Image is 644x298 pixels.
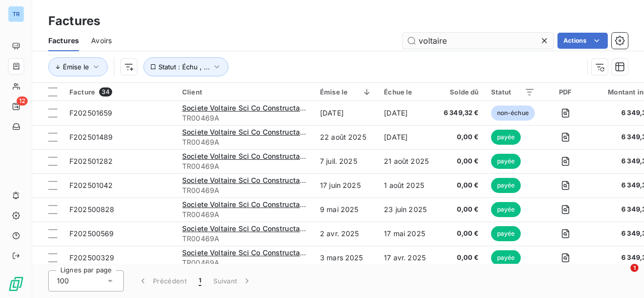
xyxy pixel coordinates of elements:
span: Statut : Échu , ... [158,63,210,71]
span: Societe Voltaire Sci Co Constructa Asset Management [182,128,369,136]
button: Précédent [132,270,193,291]
h3: Factures [48,12,100,30]
span: TR00469A [182,234,308,244]
td: 3 mars 2025 [314,246,378,270]
span: 34 [99,87,112,96]
span: F202501042 [69,181,113,189]
span: 0,00 € [444,229,479,239]
span: payée [491,226,521,241]
span: F202500569 [69,229,114,238]
div: PDF [547,88,584,96]
span: 100 [57,276,69,286]
span: 1 [630,264,638,272]
span: TR00469A [182,161,308,171]
span: F202500828 [69,205,115,214]
td: 17 juin 2025 [314,173,378,197]
span: Societe Voltaire Sci Co Constructa Asset Management [182,152,369,160]
button: Suivant [207,270,258,291]
div: Statut [491,88,535,96]
div: TR [8,6,24,22]
span: TR00469A [182,210,308,220]
span: non-échue [491,106,535,121]
span: TR00469A [182,185,308,195]
span: 0,00 € [444,205,479,215]
td: 17 mai 2025 [378,222,438,246]
div: Client [182,88,308,96]
span: 0,00 € [444,132,479,142]
span: Societe Voltaire Sci Co Constructa Asset Management [182,248,369,257]
td: 2 avr. 2025 [314,222,378,246]
div: Échue le [384,88,432,96]
span: Émise le [63,63,89,71]
button: Émise le [48,57,108,76]
span: Societe Voltaire Sci Co Constructa Asset Management [182,224,369,233]
span: 0,00 € [444,180,479,190]
span: payée [491,250,521,265]
span: 6 349,32 € [444,108,479,118]
td: 23 juin 2025 [378,197,438,222]
td: [DATE] [314,101,378,125]
td: [DATE] [378,101,438,125]
span: Factures [48,36,79,46]
button: Actions [557,33,608,49]
button: 1 [193,270,207,291]
td: 9 mai 2025 [314,197,378,222]
span: payée [491,154,521,169]
div: Émise le [320,88,372,96]
input: Rechercher [403,33,553,49]
span: Societe Voltaire Sci Co Constructa Asset Management [182,200,369,209]
span: payée [491,130,521,145]
span: TR00469A [182,137,308,147]
td: 1 août 2025 [378,173,438,197]
span: F202501659 [69,109,113,117]
span: 0,00 € [444,156,479,166]
iframe: Intercom live chat [610,264,634,288]
button: Statut : Échu , ... [143,57,228,76]
td: 22 août 2025 [314,125,378,149]
td: 17 avr. 2025 [378,246,438,270]
span: 12 [17,96,28,106]
span: 0,00 € [444,253,479,263]
span: payée [491,202,521,217]
td: [DATE] [378,125,438,149]
span: Avoirs [91,36,112,46]
span: TR00469A [182,113,308,123]
span: Facture [69,88,95,96]
span: F202500329 [69,253,115,262]
img: Logo LeanPay [8,276,24,292]
span: 1 [199,276,201,286]
span: F202501489 [69,133,113,141]
td: 21 août 2025 [378,149,438,173]
span: payée [491,178,521,193]
td: 7 juil. 2025 [314,149,378,173]
span: TR00469A [182,258,308,268]
div: Solde dû [444,88,479,96]
span: F202501282 [69,157,113,165]
span: Societe Voltaire Sci Co Constructa Asset Management [182,176,369,184]
span: Societe Voltaire Sci Co Constructa Asset Management [182,104,369,112]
